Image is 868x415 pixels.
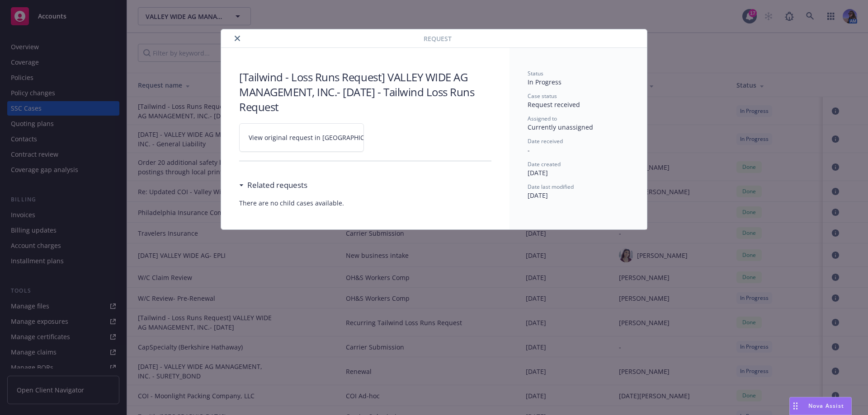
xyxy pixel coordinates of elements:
span: Assigned to [528,115,557,122]
span: Date received [528,137,563,145]
button: Nova Assist [789,397,852,415]
span: Nova Assist [808,402,844,410]
span: - [528,146,530,154]
span: [DATE] [528,191,548,200]
span: Request [424,34,452,43]
span: Currently unassigned [528,123,593,131]
span: [DATE] [528,168,548,177]
div: Drag to move [790,397,801,415]
span: In Progress [528,78,561,86]
h3: [Tailwind - Loss Runs Request] VALLEY WIDE AG MANAGEMENT, INC.- [DATE] - Tailwind Loss Runs Request [239,70,491,114]
span: Date last modified [528,183,574,191]
span: Status [528,70,543,77]
h3: Related requests [247,179,307,191]
a: View original request in [GEOGRAPHIC_DATA] [239,123,364,152]
span: Date created [528,160,561,168]
span: View original request in [GEOGRAPHIC_DATA] [249,133,386,142]
span: There are no child cases available. [239,198,491,208]
span: Case status [528,92,557,100]
button: close [232,33,243,44]
span: Request received [528,100,580,109]
div: Related requests [239,179,307,191]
